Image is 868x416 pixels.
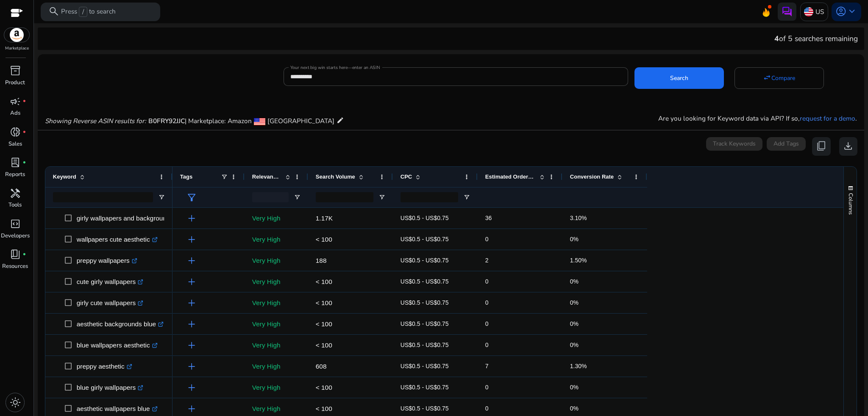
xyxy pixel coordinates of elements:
span: 7 [485,363,489,369]
p: Marketplace [5,45,29,52]
span: 0% [570,405,579,412]
p: preppy wallpapers [77,252,137,269]
span: US$0.5 - US$0.75 [401,236,449,242]
span: download [843,141,854,152]
span: donut_small [10,127,21,138]
span: 0% [570,384,579,391]
span: add [186,255,197,266]
span: handyman [10,188,21,199]
span: Relevance Score [252,174,282,180]
span: account_circle [835,6,846,17]
p: Very High [252,315,300,333]
span: add [186,319,197,330]
span: Search [670,74,688,83]
p: Are you looking for Keyword data via API? If so, . [658,113,857,123]
span: 608 [316,363,327,370]
p: US [815,4,824,19]
i: Showing Reverse ASIN results for: [45,116,146,125]
input: Search Volume Filter Input [316,192,373,202]
span: add [186,298,197,309]
span: US$0.5 - US$0.75 [401,384,449,391]
span: 0% [570,299,579,306]
p: Very High [252,379,300,396]
span: [GEOGRAPHIC_DATA] [267,116,334,125]
p: Very High [252,209,300,227]
p: Very High [252,273,300,290]
p: Very High [252,252,300,269]
span: US$0.5 - US$0.75 [401,299,449,306]
span: 0 [485,236,489,242]
p: Tools [8,201,22,209]
mat-label: Your next big win starts here—enter an ASIN [290,64,380,70]
mat-icon: edit [337,115,344,126]
span: 0 [485,405,489,412]
span: code_blocks [10,218,21,229]
p: aesthetic backgrounds blue [77,315,164,333]
p: wallpapers cute aesthetic [77,231,158,248]
span: US$0.5 - US$0.75 [401,363,449,369]
p: Developers [1,232,30,240]
button: Open Filter Menu [463,194,470,201]
span: 0 [485,342,489,348]
span: < 100 [316,278,332,285]
p: Press to search [61,7,116,17]
button: Open Filter Menu [294,194,300,201]
span: US$0.5 - US$0.75 [401,342,449,348]
span: US$0.5 - US$0.75 [401,320,449,327]
span: add [186,340,197,351]
p: Product [5,79,25,87]
p: Ads [10,109,20,118]
img: us.svg [804,7,813,17]
span: < 100 [316,236,332,243]
p: cute girly wallpapers [77,273,143,290]
span: light_mode [10,397,21,408]
span: add [186,234,197,245]
p: preppy aesthetic [77,358,132,375]
span: 0 [485,278,489,285]
p: Reports [5,171,25,179]
span: add [186,403,197,414]
button: Open Filter Menu [158,194,165,201]
span: 36 [485,215,492,221]
p: Very High [252,358,300,375]
span: keyboard_arrow_down [846,6,857,17]
span: | Marketplace: Amazon [185,116,252,125]
p: girly cute wallpapers [77,294,143,311]
span: filter_alt [186,192,197,203]
span: 1.50% [570,257,587,264]
span: inventory_2 [10,65,21,76]
span: 3.10% [570,215,587,221]
span: Search Volume [316,174,355,180]
span: < 100 [316,405,332,412]
span: 4 [774,33,779,44]
a: request for a demo [800,114,855,123]
button: download [839,137,858,156]
span: < 100 [316,299,332,306]
span: campaign [10,96,21,107]
span: search [48,6,59,17]
button: Search [634,67,724,89]
span: lab_profile [10,157,21,168]
mat-icon: swap_horiz [763,74,771,82]
p: Very High [252,336,300,354]
span: fiber_manual_record [22,99,26,103]
span: / [79,7,87,17]
button: Compare [734,67,824,89]
img: amazon.svg [4,28,30,42]
p: blue wallpapers aesthetic [77,336,158,354]
span: fiber_manual_record [22,161,26,165]
span: 0 [485,384,489,391]
span: B0FRY92JJC [148,116,185,125]
p: girly wallpapers and backgrounds [77,209,181,227]
p: Very High [252,294,300,311]
span: < 100 [316,384,332,391]
p: Very High [252,231,300,248]
span: 0% [570,320,579,327]
span: 1.30% [570,363,587,369]
p: blue girly wallpapers [77,379,143,396]
span: 0% [570,342,579,348]
span: 188 [316,257,327,264]
span: 0 [485,320,489,327]
span: fiber_manual_record [22,253,26,256]
span: 2 [485,257,489,264]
